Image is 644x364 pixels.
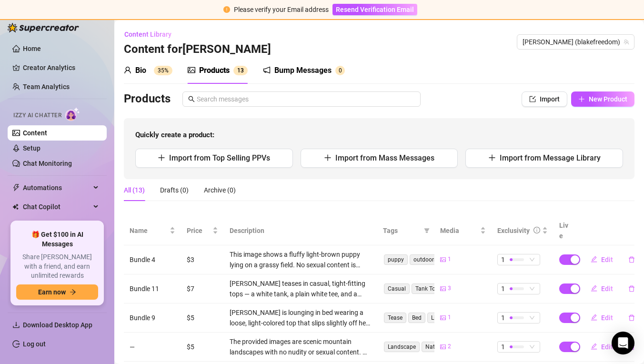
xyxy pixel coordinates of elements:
h3: Content for [PERSON_NAME] [124,42,271,57]
span: Casual [384,283,410,294]
button: Resend Verification Email [332,4,417,15]
span: picture [440,315,446,321]
span: Name [130,225,168,236]
button: Edit [583,252,621,267]
a: Home [23,45,41,52]
span: Lingerie [427,313,455,323]
button: Import from Top Selling PPVs [135,149,293,168]
button: Import from Mass Messages [301,149,458,168]
a: Creator Analytics [23,60,99,75]
a: Content [23,129,47,137]
span: picture [188,66,195,74]
span: 1 [237,67,241,74]
span: picture [440,286,446,292]
span: edit [591,256,597,263]
span: Edit [601,314,613,322]
span: Content Library [124,30,171,38]
div: Please verify your Email address [234,4,329,15]
div: [PERSON_NAME] is lounging in bed wearing a loose, light-colored top that slips slightly off her s... [230,307,372,328]
span: delete [628,285,635,292]
span: edit [591,314,597,321]
span: Izzy AI Chatter [13,111,61,120]
span: thunderbolt [12,184,20,192]
button: Edit [583,339,621,354]
span: Import from Mass Messages [335,153,434,162]
span: Edit [601,285,613,293]
span: 3 [448,284,451,293]
span: picture [440,344,446,350]
input: Search messages [197,94,415,104]
img: logo-BBDzfeDw.svg [8,23,79,32]
button: Import [522,91,567,107]
span: filter [424,228,430,233]
td: $5 [181,333,224,362]
span: download [12,321,20,329]
span: 1 [448,255,451,264]
a: Log out [23,340,46,348]
img: AI Chatter [65,107,80,121]
div: Exclusivity [497,225,530,236]
th: Name [124,216,181,245]
td: $5 [181,303,224,333]
th: Media [434,216,492,245]
span: Chat Copilot [23,199,91,214]
span: Earn now [38,288,66,296]
span: Edit [601,256,613,263]
span: info-circle [533,227,540,233]
span: 1 [448,313,451,322]
button: delete [621,310,643,325]
span: 2 [448,342,451,351]
span: 3 [241,67,244,74]
span: 1 [501,254,505,265]
h3: Products [124,91,171,107]
span: picture [440,257,446,263]
div: Bump Messages [274,65,332,76]
span: arrow-right [70,289,76,295]
span: delete [628,256,635,263]
div: Open Intercom Messenger [612,332,634,354]
span: 1 [501,342,505,352]
div: Drafts (0) [160,185,189,195]
span: Resend Verification Email [336,6,414,13]
span: team [624,39,629,45]
th: Live [553,216,577,245]
span: 🎁 Get $100 in AI Messages [16,230,98,249]
button: Content Library [124,27,179,42]
sup: 35% [154,66,172,75]
div: Archive (0) [204,185,236,195]
span: Share [PERSON_NAME] with a friend, and earn unlimited rewards [16,253,98,281]
button: delete [621,281,643,296]
button: Import from Message Library [465,149,623,168]
span: Landscape [384,342,420,352]
span: edit [591,285,597,292]
span: filter [422,223,432,238]
img: Chat Copilot [12,203,19,210]
span: Download Desktop App [23,321,92,329]
div: All (13) [124,185,145,195]
span: Import [540,95,560,103]
button: Earn nowarrow-right [16,284,98,300]
div: [PERSON_NAME] teases in casual, tight-fitting tops — a white tank, a plain white tee, and a light... [230,278,372,299]
span: plus [488,154,496,162]
span: search [188,96,195,102]
span: notification [263,66,271,74]
span: outdoors [410,254,441,265]
th: Description [224,216,377,245]
span: Blake (blakefreedom) [523,35,629,49]
button: delete [621,252,643,267]
span: Tease [384,313,406,323]
div: Products [199,65,230,76]
span: Tank Top [412,283,443,294]
a: Setup [23,144,40,152]
span: Edit [601,343,613,351]
td: — [124,333,181,362]
span: plus [324,154,332,162]
span: exclamation-circle [223,6,230,13]
span: New Product [589,95,627,103]
span: Tags [383,225,420,236]
span: Price [187,225,211,236]
td: Bundle 11 [124,274,181,303]
span: Nature [422,342,447,352]
span: plus [158,154,165,162]
strong: Quickly create a product: [135,131,214,139]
